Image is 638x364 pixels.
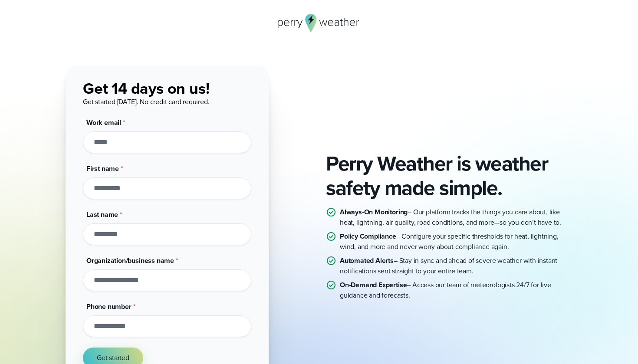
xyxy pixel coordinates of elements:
[86,164,119,174] span: First name
[97,353,129,363] span: Get started
[83,97,209,107] span: Get started [DATE]. No credit card required.
[340,280,572,301] p: – Access our team of meteorologists 24/7 for live guidance and forecasts.
[340,256,394,266] strong: Automated Alerts
[86,118,121,128] span: Work email
[340,256,572,276] p: – Stay in sync and ahead of severe weather with instant notifications sent straight to your entir...
[326,151,572,200] h2: Perry Weather is weather safety made simple.
[83,77,210,100] span: Get 14 days on us!
[340,231,396,241] strong: Policy Compliance
[86,256,174,266] span: Organization/business name
[86,302,132,312] span: Phone number
[86,210,118,220] span: Last name
[340,207,408,217] strong: Always-On Monitoring
[340,280,407,290] strong: On-Demand Expertise
[340,207,572,228] p: – Our platform tracks the things you care about, like heat, lightning, air quality, road conditio...
[340,231,572,252] p: – Configure your specific thresholds for heat, lightning, wind, and more and never worry about co...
